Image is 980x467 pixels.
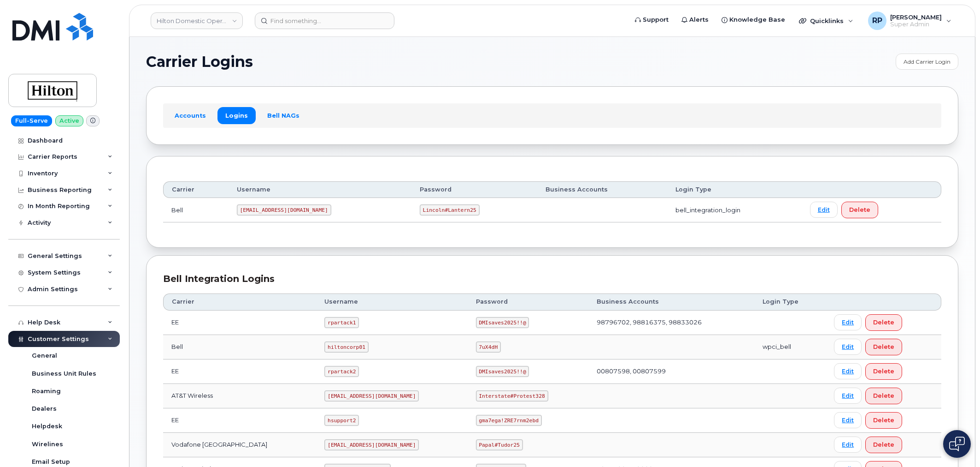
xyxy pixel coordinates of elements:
button: Delete [841,202,878,218]
a: Edit [834,314,862,330]
a: Add Carrier Login [896,54,958,70]
th: Username [229,181,411,198]
th: Carrier [163,293,316,310]
a: Edit [834,363,862,379]
code: [EMAIL_ADDRESS][DOMAIN_NAME] [237,204,331,216]
code: DMIsaves2025!!@ [476,366,529,377]
a: Edit [834,388,862,404]
a: Logins [217,107,256,124]
td: EE [163,408,316,433]
td: AT&T Wireless [163,384,316,408]
a: Edit [834,339,862,355]
button: Delete [865,339,902,355]
button: Delete [865,314,902,331]
span: Delete [873,416,894,425]
span: Delete [873,367,894,376]
td: Bell [163,335,316,359]
img: Open chat [949,437,965,451]
th: Password [411,181,537,198]
a: Accounts [167,107,214,124]
th: Login Type [754,293,826,310]
td: wpci_bell [754,335,826,359]
code: Interstate#Protest328 [476,390,548,401]
span: Delete [849,205,870,214]
code: rpartack1 [324,317,359,328]
td: EE [163,359,316,384]
td: Vodafone [GEOGRAPHIC_DATA] [163,433,316,457]
code: Papal#Tudor25 [476,439,523,450]
td: Bell [163,198,229,222]
code: [EMAIL_ADDRESS][DOMAIN_NAME] [324,439,419,450]
div: Bell Integration Logins [163,272,941,286]
td: 98796702, 98816375, 98833026 [588,311,754,335]
button: Delete [865,412,902,429]
button: Delete [865,437,902,453]
th: Business Accounts [588,293,754,310]
code: rpartack2 [324,366,359,377]
button: Delete [865,388,902,404]
th: Username [316,293,467,310]
code: Lincoln#Lantern25 [420,204,480,216]
span: Delete [873,318,894,327]
code: DMIsaves2025!!@ [476,317,529,328]
span: Delete [873,342,894,351]
code: [EMAIL_ADDRESS][DOMAIN_NAME] [324,390,419,401]
a: Edit [834,437,862,453]
th: Business Accounts [537,181,667,198]
span: Delete [873,391,894,400]
code: hsupport2 [324,415,359,426]
td: bell_integration_login [667,198,802,222]
a: Edit [834,412,862,428]
code: hiltoncorp01 [324,341,368,353]
span: Delete [873,440,894,449]
th: Password [468,293,589,310]
td: 00807598, 00807599 [588,359,754,384]
span: Carrier Logins [146,55,253,69]
a: Bell NAGs [259,107,307,124]
button: Delete [865,363,902,380]
a: Edit [810,202,838,218]
code: 7uX4dH [476,341,501,353]
td: EE [163,311,316,335]
th: Login Type [667,181,802,198]
th: Carrier [163,181,229,198]
code: gma7ega!ZRE7rnm2ebd [476,415,542,426]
